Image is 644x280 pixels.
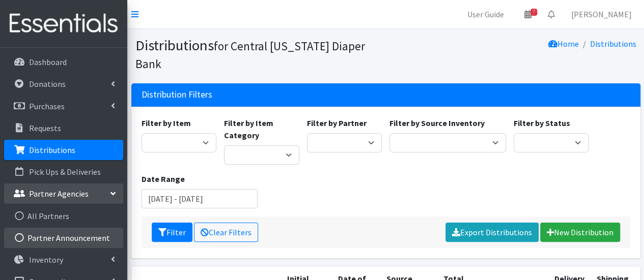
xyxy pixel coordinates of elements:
[135,37,382,72] h1: Distributions
[4,118,123,138] a: Requests
[4,7,123,41] img: HumanEssentials
[459,4,512,24] a: User Guide
[29,123,61,133] p: Requests
[4,140,123,160] a: Distributions
[4,206,123,226] a: All Partners
[516,4,540,24] a: 7
[445,223,539,242] a: Export Distributions
[135,39,365,71] small: for Central [US_STATE] Diaper Bank
[4,96,123,116] a: Purchases
[530,9,537,16] span: 7
[194,223,258,242] a: Clear Filters
[4,52,123,72] a: Dashboard
[224,117,299,141] label: Filter by Item Category
[142,89,212,100] h3: Distribution Filters
[29,57,67,67] p: Dashboard
[29,167,101,177] p: Pick Ups & Deliveries
[29,189,89,199] p: Partner Agencies
[142,117,191,129] label: Filter by Item
[4,162,123,182] a: Pick Ups & Deliveries
[142,189,258,208] input: January 1, 2011 - December 31, 2011
[4,74,123,94] a: Donations
[29,145,75,155] p: Distributions
[590,39,636,49] a: Distributions
[152,223,192,242] button: Filter
[4,250,123,270] a: Inventory
[563,4,640,24] a: [PERSON_NAME]
[548,39,579,49] a: Home
[142,173,185,185] label: Date Range
[540,223,620,242] a: New Distribution
[29,79,66,89] p: Donations
[389,117,485,129] label: Filter by Source Inventory
[29,255,63,265] p: Inventory
[4,228,123,248] a: Partner Announcement
[307,117,367,129] label: Filter by Partner
[4,183,123,204] a: Partner Agencies
[29,101,65,111] p: Purchases
[514,117,570,129] label: Filter by Status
